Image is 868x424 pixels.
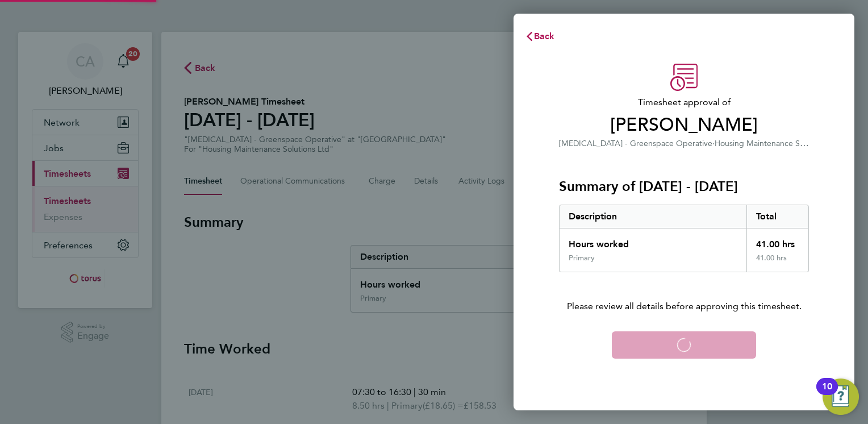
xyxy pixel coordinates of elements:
span: Timesheet approval of [559,95,809,109]
div: Hours worked [560,228,746,253]
div: Total [746,205,809,228]
button: Open Resource Center, 10 new notifications [823,379,859,415]
div: Summary of 22 - 28 Sep 2025 [559,205,809,272]
span: Housing Maintenance Solutions Ltd [715,138,842,148]
span: · [712,139,715,148]
div: 10 [822,386,832,401]
div: Description [560,205,746,228]
p: Please review all details before approving this timesheet. [545,272,823,313]
button: Back [514,25,566,48]
div: Primary [569,253,595,263]
div: 41.00 hrs [746,228,809,253]
span: Back [534,31,555,41]
span: [MEDICAL_DATA] - Greenspace Operative [559,139,712,148]
div: 41.00 hrs [746,253,809,272]
span: [PERSON_NAME] [559,114,809,136]
h3: Summary of [DATE] - [DATE] [559,177,809,196]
